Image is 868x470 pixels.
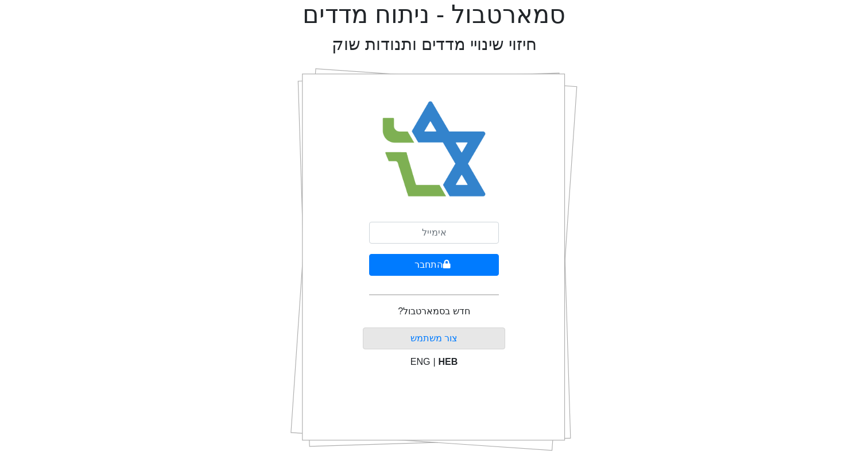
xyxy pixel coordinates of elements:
input: אימייל [369,222,499,244]
p: חדש בסמארטבול? [398,305,470,318]
a: צור משתמש [410,333,458,343]
span: ENG [410,357,431,367]
button: התחבר [369,254,499,276]
span: | [433,357,435,367]
h2: חיזוי שינויי מדדים ותנודות שוק [332,34,537,55]
img: Smart Bull [372,86,497,213]
span: HEB [439,357,458,367]
button: צור משתמש [363,328,506,349]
